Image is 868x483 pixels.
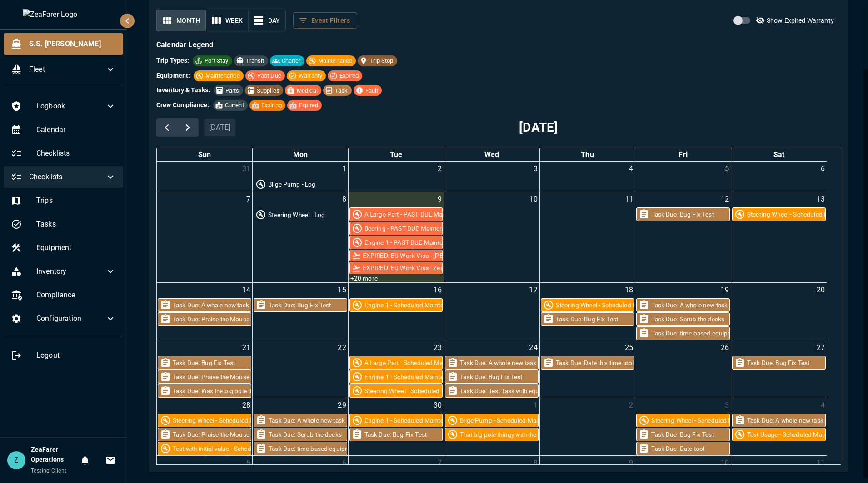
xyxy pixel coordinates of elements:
[269,430,342,439] div: Task Due: Scrub the decks
[173,372,317,381] div: Task Due: Praise the Mouse [DEMOGRAPHIC_DATA]
[158,414,251,427] div: Regular maintenance required (5 day interval)
[731,283,827,340] td: September 20, 2025
[539,192,635,283] td: September 11, 2025
[348,340,444,398] td: September 23, 2025
[719,340,731,355] a: September 26, 2025
[541,299,634,311] div: Regular maintenance required (5 day interval)
[157,398,253,456] td: September 28, 2025
[336,398,348,413] a: September 29, 2025
[747,416,823,425] div: Task Due: A whole new task
[157,162,253,192] td: August 31, 2025
[815,283,827,297] a: September 20, 2025
[731,398,827,456] td: October 4, 2025
[364,238,460,247] div: Engine 1 - PAST DUE Maintenance
[291,148,309,161] a: Monday
[156,56,189,66] h6: Trip Types:
[156,100,210,110] h6: Crew Compliance:
[815,340,827,355] a: September 27, 2025
[436,162,444,176] a: September 2, 2025
[177,118,199,137] button: Next month
[364,358,470,367] div: A Large Part - Scheduled Maintenance
[36,219,116,230] span: Tasks
[173,386,262,395] div: Task Due: Wax the big pole thing
[723,398,731,413] a: October 3, 2025
[23,9,105,20] img: ZeaFarer Logo
[731,162,827,192] td: September 6, 2025
[444,192,540,283] td: September 10, 2025
[444,283,540,340] td: September 17, 2025
[719,456,731,470] a: October 10, 2025
[651,329,742,338] div: Task Due: time based equipment
[268,210,325,219] div: Steering Wheel - Log
[350,414,443,427] div: Regular maintenance required (7 day interval)
[532,456,539,470] a: October 8, 2025
[364,301,461,310] div: Engine 1 - Scheduled Maintenance
[36,101,105,112] span: Logbook
[156,118,178,137] button: Previous month
[364,210,470,219] div: A Large Part - PAST DUE Maintenance
[269,416,345,425] div: Task Due: A whole new task
[331,86,352,95] span: Task
[527,192,539,207] a: September 10, 2025
[205,10,249,32] button: week view
[436,192,444,207] a: September 9, 2025
[627,456,635,470] a: October 9, 2025
[819,162,827,176] a: September 6, 2025
[4,237,123,259] div: Equipment
[336,71,362,80] span: Expired
[36,290,116,301] span: Compliance
[295,71,326,80] span: Warranty
[221,101,248,110] span: Current
[532,398,539,413] a: October 1, 2025
[36,195,116,206] span: Trips
[483,148,501,161] a: Wednesday
[348,398,444,456] td: September 30, 2025
[350,356,443,369] div: Regular maintenance required (14 day interval)
[4,213,123,235] div: Tasks
[248,10,286,32] button: day view
[635,398,731,456] td: October 3, 2025
[366,56,397,65] span: Trip Stop
[363,251,482,260] div: EXPIRED: EU Work Visa - [PERSON_NAME]
[348,192,444,283] td: September 9, 2025
[651,416,764,425] div: Steering Wheel - Scheduled Maintenance
[719,192,731,207] a: September 12, 2025
[157,283,253,340] td: September 14, 2025
[268,180,315,189] div: Bilge Pump - Log
[460,430,628,439] div: That big pole thingy with the sheets - Scheduled Maintenance
[445,414,538,427] div: Regular maintenance required (30 day interval)
[651,210,713,219] div: Task Due: Bug Fix Test
[253,283,349,340] td: September 15, 2025
[156,10,286,32] div: calendar view
[635,283,731,340] td: September 19, 2025
[173,358,235,367] div: Task Due: Bug Fix Test
[556,315,618,324] div: Task Due: Bug Fix Test
[815,192,827,207] a: September 13, 2025
[253,86,283,95] span: Supplies
[350,208,443,221] div: Maintenance is past due by 455 days (14 day interval)
[31,445,76,465] h6: ZeaFarer Operations
[158,442,251,455] div: Regular maintenance required (19 day interval)
[173,416,286,425] div: Steering Wheel - Scheduled Maintenance
[258,101,285,110] span: Expiring
[4,33,123,55] div: S.S. [PERSON_NAME]
[278,56,304,65] span: Charter
[4,59,123,80] div: Fleet
[637,414,729,427] div: Regular maintenance required (5 day interval)
[623,192,635,207] a: September 11, 2025
[719,283,731,297] a: September 19, 2025
[36,266,105,277] span: Inventory
[254,208,327,221] div: Usage reading: 670 Liters.
[36,350,116,361] span: Logout
[815,456,827,470] a: October 11, 2025
[4,345,123,366] div: Logout
[29,172,105,182] span: Checklists
[445,428,538,441] div: Regular maintenance required (22 day interval)
[253,398,349,456] td: September 29, 2025
[253,162,349,192] td: September 1, 2025
[254,71,285,80] span: Past Due
[556,358,634,367] div: Task Due: Date this time tool
[36,148,116,159] span: Checklists
[269,444,359,453] div: Task Due: time based equipment
[579,148,595,161] a: Thursday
